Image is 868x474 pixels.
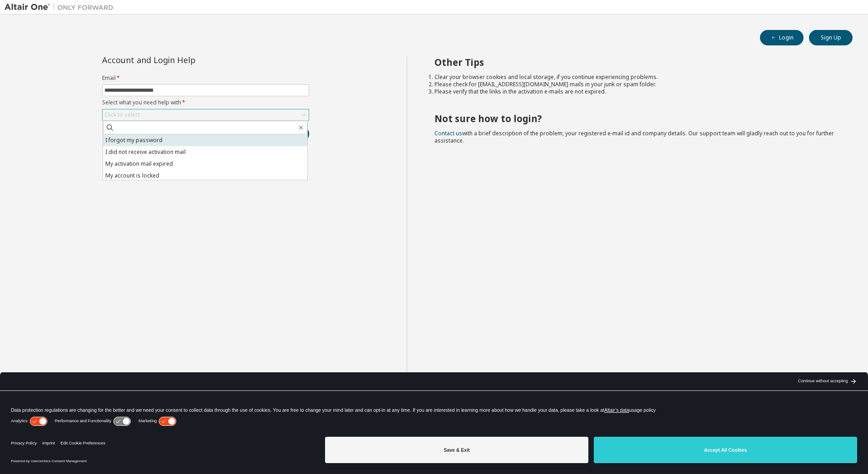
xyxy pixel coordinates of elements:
[434,88,837,95] li: Please verify that the links in the activation e-mails are not expired.
[434,129,834,144] span: with a brief description of the problem, your registered e-mail id and company details. Our suppo...
[434,56,837,68] h2: Other Tips
[102,74,309,82] label: Email
[434,81,837,88] li: Please check for [EMAIL_ADDRESS][DOMAIN_NAME] mails in your junk or spam folder.
[434,129,462,137] a: Contact us
[103,109,309,120] div: Click to select
[434,113,837,124] h2: Not sure how to login?
[760,30,804,45] button: Login
[103,134,307,146] li: I forgot my password
[809,30,853,45] button: Sign Up
[104,111,140,118] div: Click to select
[102,99,309,106] label: Select what you need help with
[5,3,118,12] img: Altair One
[434,74,837,81] li: Clear your browser cookies and local storage, if you continue experiencing problems.
[102,56,268,64] div: Account and Login Help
